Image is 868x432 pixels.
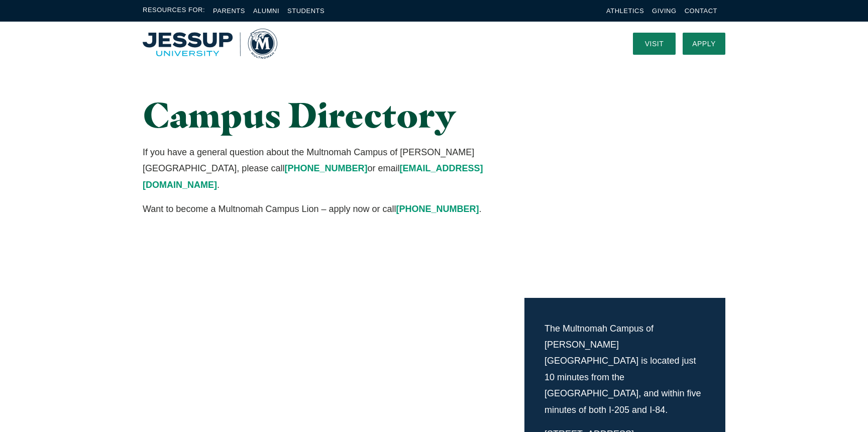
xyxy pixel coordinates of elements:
p: If you have a general question about the Multnomah Campus of [PERSON_NAME][GEOGRAPHIC_DATA], plea... [143,144,525,193]
a: Visit [633,33,676,55]
a: Parents [213,7,245,15]
a: [PHONE_NUMBER] [396,204,479,214]
a: Home [143,29,277,59]
p: Want to become a Multnomah Campus Lion – apply now or call . [143,201,525,217]
img: Multnomah University Logo [143,29,277,59]
a: Alumni [253,7,279,15]
h1: Campus Directory [143,95,525,134]
a: Giving [652,7,677,15]
a: [PHONE_NUMBER] [284,163,367,173]
a: Apply [683,33,725,55]
a: Contact [685,7,717,15]
a: Athletics [606,7,644,15]
a: Students [287,7,324,15]
a: [EMAIL_ADDRESS][DOMAIN_NAME] [143,163,483,189]
span: Resources For: [143,5,205,17]
p: The Multnomah Campus of [PERSON_NAME][GEOGRAPHIC_DATA] is located just 10 minutes from the [GEOGR... [545,320,705,418]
